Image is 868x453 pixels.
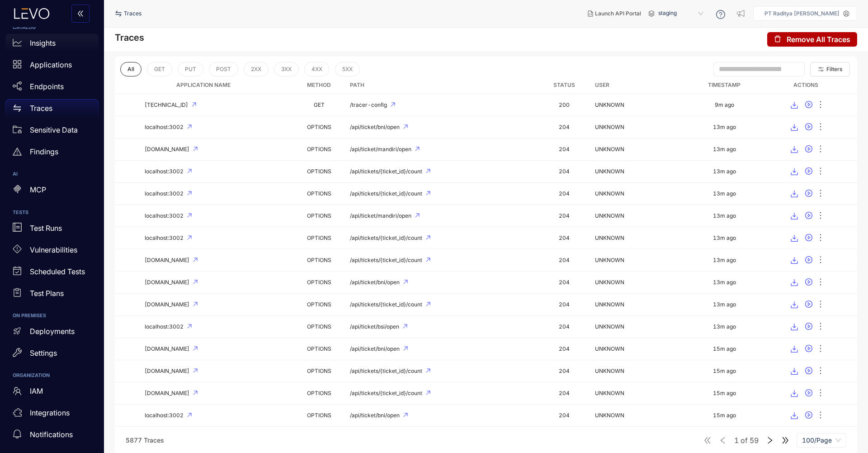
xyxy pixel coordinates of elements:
[307,146,331,153] span: OPTIONS
[781,436,789,444] span: double-right
[755,76,857,94] th: Actions
[537,138,592,161] td: 204
[13,172,91,177] h6: AI
[816,253,825,267] button: ellipsis
[713,257,736,263] div: 13m ago
[766,436,774,444] span: right
[307,279,331,286] span: OPTIONS
[307,168,331,175] span: OPTIONS
[805,256,812,264] span: play-circle
[5,77,99,99] a: Endpoints
[350,191,422,197] span: /api/tickets/{ticket_id}/count
[802,434,841,447] span: 100/Page
[713,324,736,330] div: 13m ago
[307,345,331,352] span: OPTIONS
[147,62,172,76] button: GET
[120,62,142,76] button: All
[713,124,736,130] div: 13m ago
[145,390,189,396] span: [DOMAIN_NAME]
[805,101,812,109] span: play-circle
[580,6,648,21] button: Launch API Portal
[537,360,592,382] td: 204
[13,25,91,30] h6: CATALOG
[595,10,641,17] span: Launch API Portal
[350,412,400,419] span: /api/ticket/bni/open
[145,368,189,374] span: [DOMAIN_NAME]
[713,390,736,396] div: 15m ago
[307,301,331,308] span: OPTIONS
[145,257,189,263] span: [DOMAIN_NAME]
[350,124,400,130] span: /api/ticket/bni/open
[350,368,422,374] span: /api/tickets/{ticket_id}/count
[595,390,624,396] span: UNKNOWN
[145,168,184,175] span: localhost:3002
[595,146,624,153] span: UNKNOWN
[13,386,22,396] span: team
[816,164,825,179] button: ellipsis
[5,34,99,56] a: Insights
[13,104,22,113] span: swap
[145,124,184,130] span: localhost:3002
[802,364,816,378] button: play-circle
[595,301,624,308] span: UNKNOWN
[154,66,165,72] span: GET
[145,191,184,197] span: localhost:3002
[537,116,592,138] td: 204
[595,101,624,108] span: UNKNOWN
[5,426,99,448] a: Notifications
[292,76,347,94] th: Method
[537,272,592,294] td: 204
[5,284,99,306] a: Test Plans
[816,120,825,134] button: ellipsis
[537,161,592,183] td: 204
[251,66,261,72] span: 2XX
[802,408,816,423] button: play-circle
[774,35,781,43] span: delete
[595,168,624,175] span: UNKNOWN
[30,430,73,439] p: Notifications
[281,66,292,72] span: 3XX
[802,120,816,134] button: play-circle
[713,412,736,419] div: 15m ago
[244,62,269,76] button: 2XX
[713,191,736,197] div: 13m ago
[307,323,331,330] span: OPTIONS
[591,76,693,94] th: User
[30,61,72,69] p: Applications
[802,342,816,356] button: play-circle
[802,319,816,334] button: play-circle
[816,342,825,356] button: ellipsis
[595,124,624,130] span: UNKNOWN
[145,412,184,419] span: localhost:3002
[595,412,624,419] span: UNKNOWN
[805,389,812,397] span: play-circle
[145,324,184,330] span: localhost:3002
[30,148,58,156] p: Findings
[13,210,91,215] h6: TESTS
[764,10,840,17] p: PT Raditya [PERSON_NAME]
[350,146,411,153] span: /api/ticket/mandiri/open
[816,322,825,332] span: ellipsis
[5,99,99,121] a: Traces
[537,249,592,272] td: 204
[30,327,75,335] p: Deployments
[307,234,331,241] span: OPTIONS
[802,142,816,157] button: play-circle
[30,267,85,276] p: Scheduled Tests
[537,227,592,249] td: 204
[805,212,812,220] span: play-circle
[537,94,592,116] td: 200
[816,142,825,157] button: ellipsis
[802,275,816,290] button: play-circle
[350,346,400,352] span: /api/ticket/bni/open
[307,390,331,396] span: OPTIONS
[314,101,325,108] span: GET
[802,231,816,245] button: play-circle
[5,56,99,77] a: Applications
[145,235,184,241] span: localhost:3002
[816,277,825,288] span: ellipsis
[209,62,238,76] button: POST
[307,367,331,374] span: OPTIONS
[713,213,736,219] div: 13m ago
[126,436,164,444] span: 5877 Traces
